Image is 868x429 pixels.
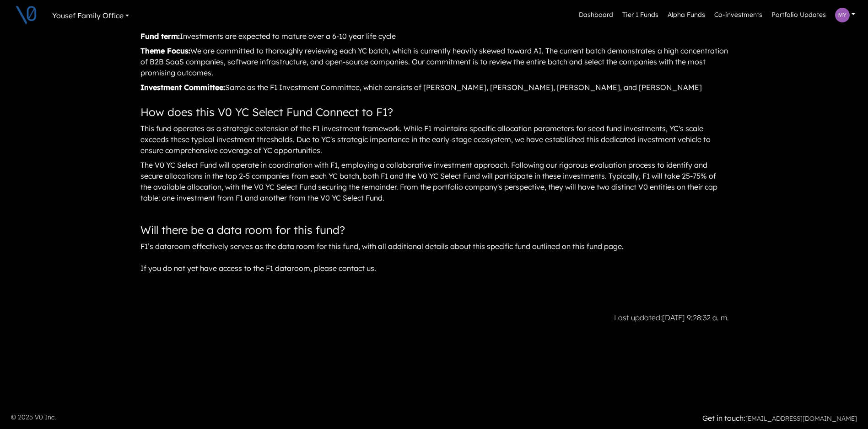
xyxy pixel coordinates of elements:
p: © 2025 V0 Inc. [11,413,429,422]
span: Yousef Family Office [52,11,124,20]
img: Profile [835,8,850,22]
div: The V0 YC Select Fund will operate in coordination with F1, employing a collaborative investment ... [140,158,729,205]
div: Last updated: [DATE] 9:28:32 a. m. [132,290,736,323]
span: How does this V0 YC Select Fund Connect to F1? [140,105,393,119]
span: Will there be a data room for this fund? [140,223,345,237]
a: Dashboard [575,6,617,24]
div: This fund operates as a strategic extension of the F1 investment framework. While F1 maintains sp... [140,122,729,157]
div: F1’s dataroom effectively serves as the data room for this fund, with all additional details abou... [140,239,729,275]
strong: Get in touch: [702,413,745,423]
div: We are committed to thoroughly reviewing each YC batch, which is currently heavily skewed toward ... [140,44,729,79]
a: Portfolio Updates [768,6,830,24]
a: Alpha Funds [664,6,709,24]
a: Co-investments [711,6,766,24]
a: [EMAIL_ADDRESS][DOMAIN_NAME] [745,414,857,423]
div: Investments are expected to mature over a 6-10 year life cycle [140,29,729,43]
b: Fund term: [140,32,180,41]
b: Investment Committee: [140,83,225,92]
img: V0 logo [15,4,38,26]
div: Same as the F1 Investment Committee, which consists of [PERSON_NAME], [PERSON_NAME], [PERSON_NAME... [140,80,729,94]
a: Tier 1 Funds [619,6,662,24]
a: Yousef Family Office [49,6,133,25]
b: Theme Focus: [140,46,190,55]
